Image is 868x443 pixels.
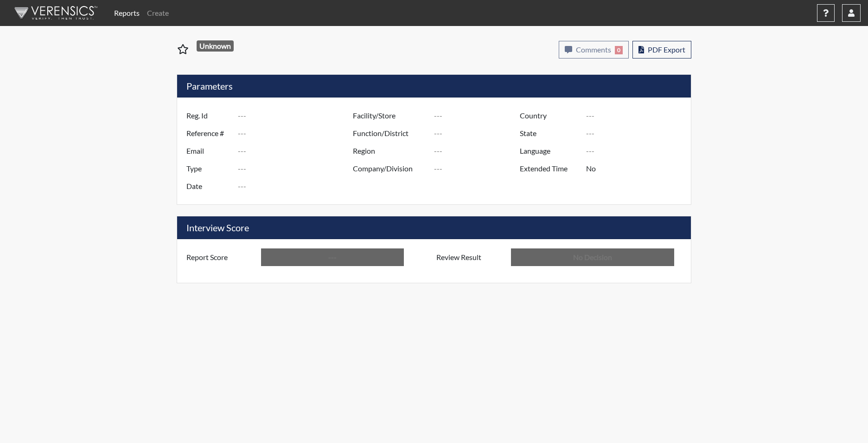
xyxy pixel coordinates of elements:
a: Create [143,4,172,22]
input: --- [434,142,522,160]
input: --- [434,160,522,177]
label: Country [513,107,586,124]
input: No Decision [511,248,674,266]
label: State [513,124,586,142]
label: Report Score [179,248,261,266]
a: Reports [110,4,143,22]
input: --- [238,107,355,124]
label: Email [179,142,238,160]
label: Review Result [429,248,511,266]
button: Comments0 [559,41,629,59]
label: Reg. Id [179,107,238,124]
label: Function/District [346,124,434,142]
button: PDF Export [632,41,691,59]
span: PDF Export [648,45,685,54]
label: Reference # [179,124,238,142]
input: --- [586,107,689,124]
input: --- [261,248,404,266]
span: 0 [615,46,623,54]
input: --- [586,124,689,142]
h5: Interview Score [177,216,691,239]
input: --- [238,124,355,142]
label: Company/Division [346,160,434,177]
label: Language [513,142,586,160]
label: Region [346,142,434,160]
label: Date [179,177,238,195]
label: Facility/Store [346,107,434,124]
span: Unknown [197,40,234,52]
input: --- [238,142,355,160]
input: --- [238,160,355,177]
input: --- [586,160,689,177]
input: --- [238,177,355,195]
label: Type [179,160,238,177]
span: Comments [576,45,611,54]
h5: Parameters [177,75,691,98]
input: --- [586,142,689,160]
input: --- [434,107,522,124]
label: Extended Time [513,160,586,177]
input: --- [434,124,522,142]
